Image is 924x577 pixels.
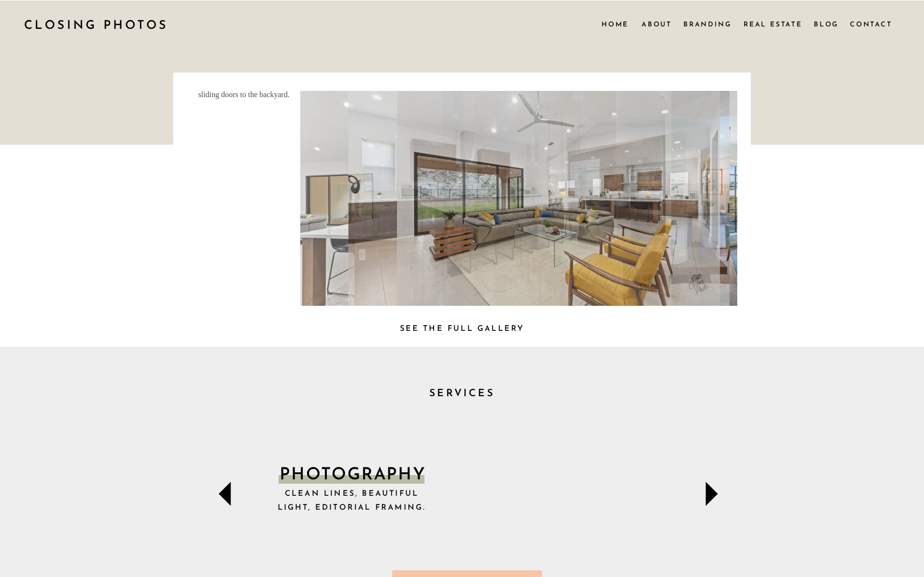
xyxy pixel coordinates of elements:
a: About [642,19,671,29]
a: CLOSING PHOTOS [24,15,177,33]
img: Modern and bright kitchen with dark wood cabinets and white countertops. [348,91,671,306]
img: Bright and modern living room with a view into the kitchen. Modern furnishings and a view to the ... [397,91,720,306]
a: Real Estate [744,19,804,29]
p: Clean lines, beautiful light, editorial framing. [269,487,434,525]
a: Contact [850,19,891,29]
p: PHOTOGRAPHY [280,463,424,487]
h2: SERVICES [405,385,519,396]
a: Branding [683,19,732,29]
a: Blog [814,19,840,29]
img: Modern and minimal dining room with a view outside sliding doors to the backyard. [22,91,289,306]
a: See the full Gallery [389,322,535,332]
img: Modern and bright kitchen with dark wood cabinets and white countertops. [300,91,623,306]
a: Home [602,19,629,29]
